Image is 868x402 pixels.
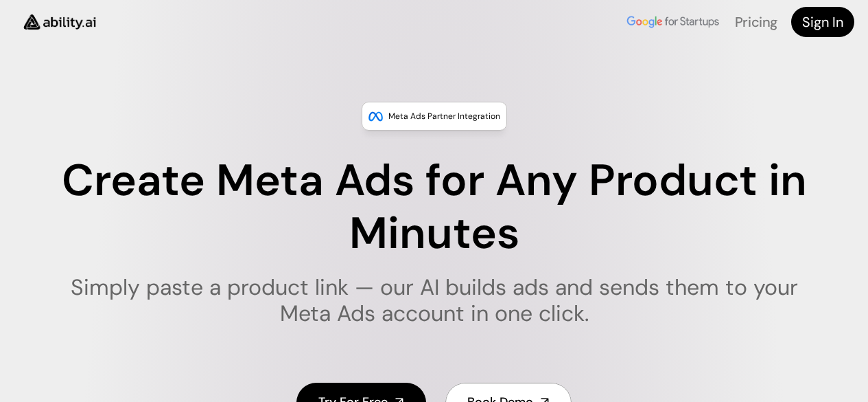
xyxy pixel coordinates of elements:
a: Sign In [791,7,854,37]
p: Meta Ads Partner Integration [388,109,500,123]
h1: Simply paste a product link — our AI builds ads and sends them to your Meta Ads account in one cl... [43,274,825,327]
h4: Sign In [802,12,843,32]
a: Pricing [735,13,777,31]
h1: Create Meta Ads for Any Product in Minutes [43,155,825,260]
